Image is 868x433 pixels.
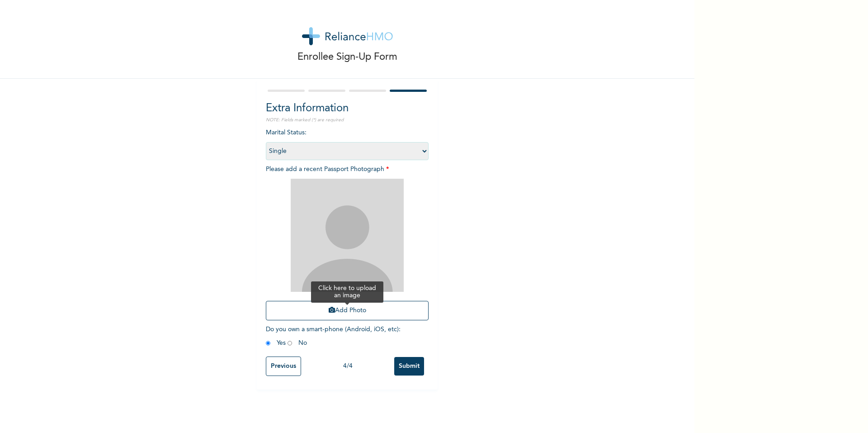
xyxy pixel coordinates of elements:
img: Crop [291,179,404,292]
input: Submit [394,357,424,376]
div: 4 / 4 [301,362,394,371]
span: Please add a recent Passport Photograph [266,166,429,325]
span: Marital Status : [266,129,429,154]
button: Add Photo [266,301,429,320]
input: Previous [266,357,301,376]
img: logo [302,27,393,45]
h2: Extra Information [266,100,429,117]
p: Enrollee Sign-Up Form [297,50,397,65]
p: NOTE: Fields marked (*) are required [266,117,429,124]
span: Do you own a smart-phone (Android, iOS, etc) : Yes No [266,326,401,346]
